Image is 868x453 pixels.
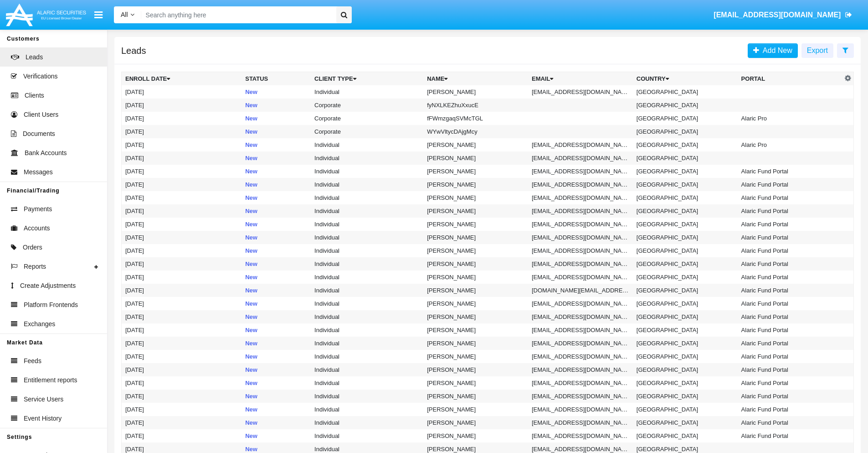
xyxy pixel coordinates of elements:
td: [EMAIL_ADDRESS][DOMAIN_NAME] [528,231,633,244]
td: [PERSON_NAME] [423,218,528,231]
td: New [241,204,311,218]
h5: Leads [121,47,146,54]
td: [DATE] [122,429,242,443]
td: [GEOGRAPHIC_DATA] [633,165,738,178]
td: Individual [311,363,423,376]
td: [PERSON_NAME] [423,323,528,337]
td: [EMAIL_ADDRESS][DOMAIN_NAME] [528,178,633,191]
img: Logo image [5,1,87,28]
td: [GEOGRAPHIC_DATA] [633,376,738,390]
td: [DATE] [122,178,242,191]
td: [EMAIL_ADDRESS][DOMAIN_NAME] [528,191,633,204]
td: Individual [311,178,423,191]
td: [PERSON_NAME] [423,178,528,191]
td: [EMAIL_ADDRESS][DOMAIN_NAME] [528,138,633,151]
td: New [241,350,311,363]
td: [PERSON_NAME] [423,231,528,244]
td: Alaric Fund Portal [738,218,842,231]
td: [GEOGRAPHIC_DATA] [633,151,738,165]
td: Alaric Fund Portal [738,165,842,178]
td: Alaric Fund Portal [738,416,842,429]
td: Individual [311,297,423,310]
span: Client Users [24,110,58,120]
td: [EMAIL_ADDRESS][DOMAIN_NAME] [528,376,633,390]
td: Alaric Fund Portal [738,284,842,297]
span: Add New [759,47,792,54]
td: New [241,165,311,178]
span: Bank Accounts [25,148,67,158]
span: Messages [24,167,53,177]
td: WYwVltycDAjgMcy [423,125,528,138]
span: Payments [24,204,52,214]
td: [PERSON_NAME] [423,204,528,218]
th: Portal [738,72,842,86]
td: New [241,125,311,138]
td: [GEOGRAPHIC_DATA] [633,363,738,376]
span: Verifications [23,72,57,81]
td: [PERSON_NAME] [423,138,528,151]
td: [PERSON_NAME] [423,390,528,403]
td: Alaric Fund Portal [738,429,842,443]
td: [DATE] [122,218,242,231]
td: [DATE] [122,204,242,218]
a: [EMAIL_ADDRESS][DOMAIN_NAME] [709,2,857,28]
td: [PERSON_NAME] [423,297,528,310]
td: [DATE] [122,112,242,125]
td: Individual [311,323,423,337]
td: Corporate [311,112,423,125]
td: [PERSON_NAME] [423,350,528,363]
td: [PERSON_NAME] [423,151,528,165]
td: [GEOGRAPHIC_DATA] [633,178,738,191]
td: Individual [311,218,423,231]
td: [GEOGRAPHIC_DATA] [633,403,738,416]
td: New [241,429,311,443]
td: [GEOGRAPHIC_DATA] [633,323,738,337]
td: New [241,257,311,271]
td: [PERSON_NAME] [423,191,528,204]
td: Individual [311,165,423,178]
td: Corporate [311,99,423,112]
td: New [241,403,311,416]
td: [EMAIL_ADDRESS][DOMAIN_NAME] [528,337,633,350]
td: [EMAIL_ADDRESS][DOMAIN_NAME] [528,271,633,284]
td: Alaric Fund Portal [738,191,842,204]
td: [DATE] [122,363,242,376]
td: Alaric Fund Portal [738,257,842,271]
td: Individual [311,191,423,204]
td: Individual [311,310,423,323]
td: Individual [311,231,423,244]
th: Country [633,72,738,86]
td: Individual [311,337,423,350]
td: [DATE] [122,99,242,112]
td: New [241,323,311,337]
button: Export [801,43,833,58]
td: [PERSON_NAME] [423,271,528,284]
td: [EMAIL_ADDRESS][DOMAIN_NAME] [528,218,633,231]
td: [EMAIL_ADDRESS][DOMAIN_NAME] [528,204,633,218]
td: New [241,244,311,257]
td: New [241,99,311,112]
td: Alaric Fund Portal [738,297,842,310]
td: fyNXLKEZhuXxucE [423,99,528,112]
td: Individual [311,151,423,165]
td: fFWmzgaqSVMcTGL [423,112,528,125]
td: [GEOGRAPHIC_DATA] [633,112,738,125]
td: [EMAIL_ADDRESS][DOMAIN_NAME] [528,151,633,165]
td: [GEOGRAPHIC_DATA] [633,297,738,310]
td: Individual [311,429,423,443]
td: [EMAIL_ADDRESS][DOMAIN_NAME] [528,363,633,376]
td: [PERSON_NAME] [423,403,528,416]
span: Platform Frontends [24,300,78,310]
span: Entitlement reports [24,375,77,385]
td: [GEOGRAPHIC_DATA] [633,284,738,297]
td: [GEOGRAPHIC_DATA] [633,271,738,284]
td: [GEOGRAPHIC_DATA] [633,204,738,218]
td: [GEOGRAPHIC_DATA] [633,191,738,204]
span: [EMAIL_ADDRESS][DOMAIN_NAME] [714,11,841,19]
td: Individual [311,403,423,416]
td: [DATE] [122,244,242,257]
th: Name [423,72,528,86]
td: [PERSON_NAME] [423,429,528,443]
span: Documents [23,129,55,139]
td: [GEOGRAPHIC_DATA] [633,244,738,257]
